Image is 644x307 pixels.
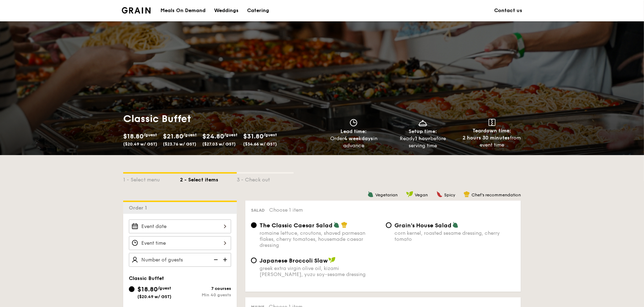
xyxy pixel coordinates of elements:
[129,286,135,292] input: $18.80/guest($20.49 w/ GST)7 coursesMin 40 guests
[123,142,157,147] span: ($20.49 w/ GST)
[243,142,277,147] span: ($34.66 w/ GST)
[143,132,157,137] span: /guest
[464,191,470,197] img: icon-chef-hat.a58ddaea.svg
[344,136,373,142] strong: 4 weekdays
[322,135,386,149] div: Order in advance
[375,192,398,197] span: Vegetarian
[340,128,367,134] span: Lead time:
[269,207,303,213] span: Choose 1 item
[129,219,231,233] input: Event date
[415,136,430,142] strong: 1 hour
[463,135,510,141] strong: 2 hours 30 minutes
[183,132,197,137] span: /guest
[137,294,171,299] span: ($20.49 w/ GST)
[180,292,231,297] div: Min 40 guests
[129,236,231,250] input: Event time
[394,230,515,242] div: corn kernel, roasted sesame dressing, cherry tomato
[123,112,319,125] h1: Classic Buffet
[260,222,333,229] span: The Classic Caesar Salad
[263,132,277,137] span: /guest
[220,253,231,266] img: icon-add.58712e84.svg
[251,208,265,213] span: Salad
[348,119,359,127] img: icon-clock.2db775ea.svg
[237,174,294,184] div: 3 - Check out
[409,128,437,134] span: Setup time:
[260,257,328,264] span: Japanese Broccoli Slaw
[243,132,263,140] span: $31.80
[473,128,511,134] span: Teardown time:
[367,191,374,197] img: icon-vegetarian.fe4039eb.svg
[460,134,524,149] div: from event time
[163,132,183,140] span: $21.80
[260,230,380,248] div: romaine lettuce, croutons, shaved parmesan flakes, cherry tomatoes, housemade caesar dressing
[386,222,392,228] input: Grain's House Saladcorn kernel, roasted sesame dressing, cherry tomato
[260,265,380,277] div: greek extra virgin olive oil, kizami [PERSON_NAME], yuzu soy-sesame dressing
[251,222,257,228] input: The Classic Caesar Saladromaine lettuce, croutons, shaved parmesan flakes, cherry tomatoes, house...
[180,286,231,291] div: 7 courses
[129,253,231,267] input: Number of guests
[406,191,413,197] img: icon-vegan.f8ff3823.svg
[444,192,455,197] span: Spicy
[122,7,151,14] a: Logotype
[123,132,143,140] span: $18.80
[436,191,443,197] img: icon-spicy.37a8142b.svg
[417,119,428,127] img: icon-dish.430c3a2e.svg
[158,286,171,291] span: /guest
[129,275,164,281] span: Classic Buffet
[489,119,496,126] img: icon-teardown.65201eee.svg
[251,258,257,263] input: Japanese Broccoli Slawgreek extra virgin olive oil, kizami [PERSON_NAME], yuzu soy-sesame dressing
[415,192,428,197] span: Vegan
[328,257,335,263] img: icon-vegan.f8ff3823.svg
[202,142,236,147] span: ($27.03 w/ GST)
[471,192,521,197] span: Chef's recommendation
[180,174,237,184] div: 2 - Select items
[452,222,459,228] img: icon-vegetarian.fe4039eb.svg
[394,222,452,229] span: Grain's House Salad
[210,253,220,266] img: icon-reduce.1d2dbef1.svg
[163,142,196,147] span: ($23.76 w/ GST)
[224,132,238,137] span: /guest
[122,7,151,14] img: Grain
[341,222,348,228] img: icon-chef-hat.a58ddaea.svg
[202,132,224,140] span: $24.80
[129,205,150,211] span: Order 1
[391,135,455,149] div: Ready before serving time
[137,285,158,293] span: $18.80
[333,222,340,228] img: icon-vegetarian.fe4039eb.svg
[123,174,180,184] div: 1 - Select menu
